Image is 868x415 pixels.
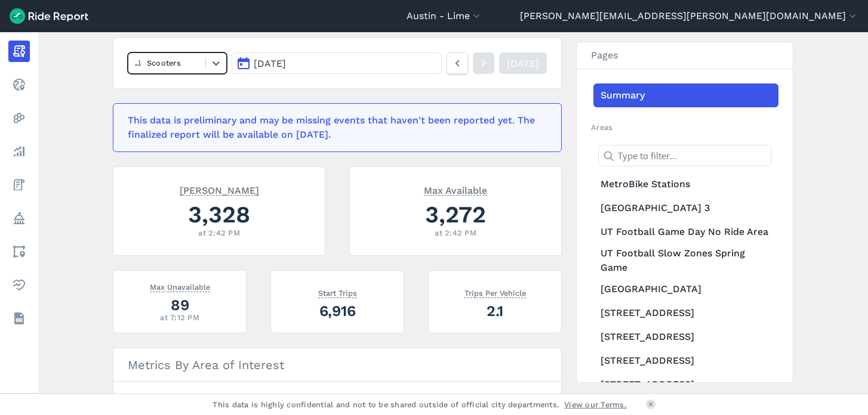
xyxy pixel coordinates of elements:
[285,301,389,321] div: 6,916
[364,227,547,239] div: at 2:42 PM
[10,8,88,24] img: Ride Report
[8,141,30,162] a: Analyze
[593,349,778,373] a: [STREET_ADDRESS]
[591,122,778,133] h2: Areas
[364,198,547,231] div: 3,272
[8,241,30,262] a: Areas
[232,52,442,74] button: [DATE]
[8,274,30,296] a: Health
[593,83,778,107] a: Summary
[8,308,30,329] a: Datasets
[499,52,547,74] a: [DATE]
[8,207,30,229] a: Policy
[598,145,771,166] input: Type to filter...
[593,301,778,325] a: [STREET_ADDRESS]
[8,107,30,129] a: Heatmaps
[464,286,526,298] span: Trips Per Vehicle
[8,41,30,62] a: Report
[564,399,627,410] a: View our Terms.
[593,172,778,196] a: MetroBike Stations
[443,301,547,321] div: 2.1
[593,277,778,301] a: [GEOGRAPHIC_DATA]
[593,325,778,349] a: [STREET_ADDRESS]
[593,244,778,277] a: UT Football Slow Zones Spring Game
[128,198,310,231] div: 3,328
[128,295,232,315] div: 89
[128,113,540,142] div: This data is preliminary and may be missing events that haven't been reported yet. The finalized ...
[128,312,232,323] div: at 7:12 PM
[424,184,487,196] span: Max Available
[150,280,210,292] span: Max Unavailable
[593,196,778,220] a: [GEOGRAPHIC_DATA] 3
[577,42,793,69] h3: Pages
[180,184,259,196] span: [PERSON_NAME]
[318,286,357,298] span: Start Trips
[593,373,778,397] a: [STREET_ADDRESS]
[254,58,286,69] span: [DATE]
[128,227,310,239] div: at 2:42 PM
[113,348,561,382] h3: Metrics By Area of Interest
[593,220,778,244] a: UT Football Game Day No Ride Area
[407,9,482,23] button: Austin - Lime
[520,9,858,23] button: [PERSON_NAME][EMAIL_ADDRESS][PERSON_NAME][DOMAIN_NAME]
[8,74,30,95] a: Realtime
[8,174,30,196] a: Fees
